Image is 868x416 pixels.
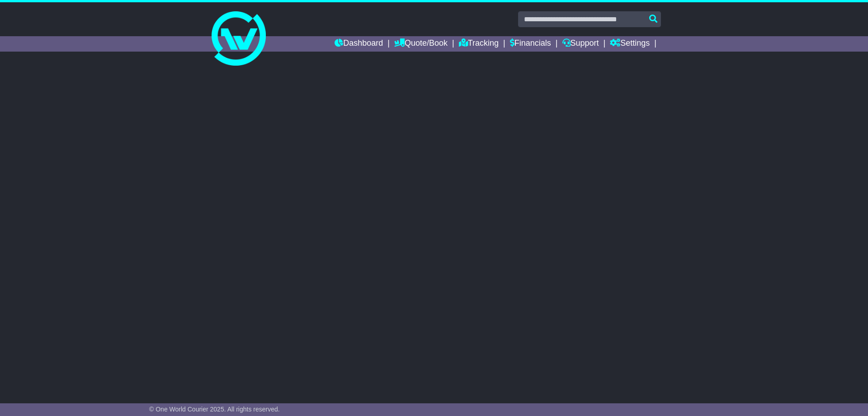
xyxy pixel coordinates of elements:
[394,36,448,52] a: Quote/Book
[149,406,280,413] span: © One World Courier 2025. All rights reserved.
[510,36,551,52] a: Financials
[459,36,499,52] a: Tracking
[335,36,383,52] a: Dashboard
[610,36,650,52] a: Settings
[562,36,599,52] a: Support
